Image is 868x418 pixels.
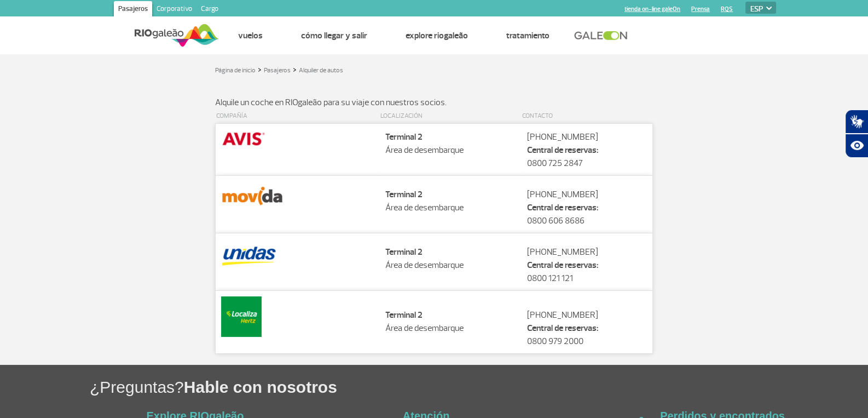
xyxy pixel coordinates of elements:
th: COMPAÑÍA [216,109,380,124]
p: Alquile un coche en RIOgaleão para su viaje con nuestros socios. [215,96,653,109]
td: [PHONE_NUMBER] 0800 606 8686 [522,175,653,233]
span: Hable con nosotros [184,378,337,396]
img: Localiza [221,296,262,337]
img: Movida [221,181,284,211]
strong: Central de reservas: [527,323,598,334]
strong: Central de reservas: [527,202,598,213]
td: Área de desembarque [380,124,522,176]
td: Área de desembarque [380,290,522,353]
a: Cargo [196,1,223,19]
a: tienda on-line galeOn [624,5,680,13]
a: > [258,63,262,76]
a: Explore RIOgaleão [406,30,468,41]
td: [PHONE_NUMBER] 0800 121 121 [522,233,653,290]
strong: Terminal 2 [385,247,423,257]
strong: Central de reservas: [527,260,598,271]
h1: ¿Preguntas? [90,376,868,398]
a: Página de inicio [215,66,256,75]
a: Corporativo [152,1,196,19]
a: RQS [721,5,733,13]
strong: Terminal 2 [385,131,423,142]
a: Alquiler de autos [299,66,343,75]
td: Área de desembarque [380,175,522,233]
strong: Terminal 2 [385,310,423,320]
button: Abrir tradutor de língua de sinais. [845,110,868,134]
a: Tratamiento [506,30,549,41]
td: [PHONE_NUMBER] 0800 725 2847 [522,124,653,176]
td: Área de desembarque [380,233,522,290]
a: Prensa [691,5,710,13]
th: LOCALIZACIÓN [380,109,522,124]
td: [PHONE_NUMBER] 0800 979 2000 [522,290,653,353]
img: Unidas [221,239,277,268]
a: Vuelos [238,30,263,41]
a: > [293,63,297,76]
th: CONTACTO [522,109,653,124]
strong: Terminal 2 [385,189,423,200]
img: Avis [221,129,267,148]
a: Pasajeros [114,1,152,19]
button: Abrir recursos assistivos. [845,134,868,158]
a: Cómo llegar y salir [301,30,367,41]
strong: Central de reservas: [527,145,598,156]
div: Plugin de acessibilidade da Hand Talk. [845,110,868,158]
a: Pasajeros [264,66,291,75]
